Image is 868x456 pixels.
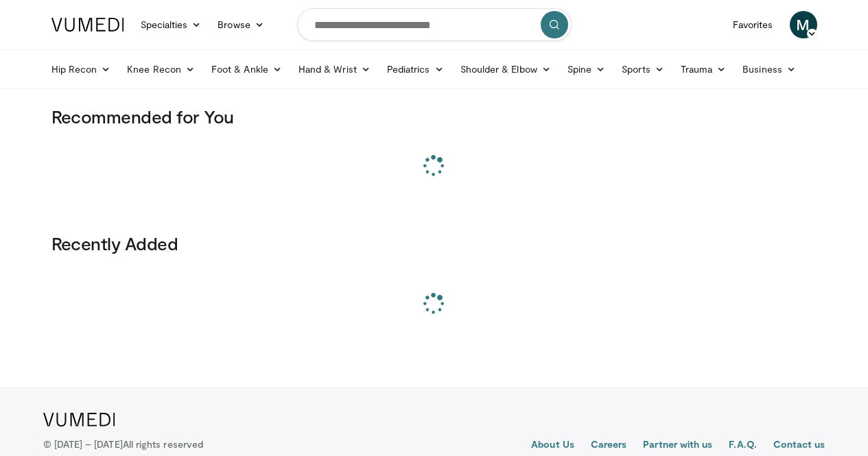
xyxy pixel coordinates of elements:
a: About Us [531,437,574,454]
a: Favorites [725,11,782,38]
a: Sports [613,56,672,83]
a: Pediatrics [379,56,452,83]
a: Knee Recon [119,56,203,83]
a: Hand & Wrist [290,56,379,83]
a: M [790,11,817,38]
a: Contact us [773,437,825,454]
a: Browse [209,11,272,38]
a: Shoulder & Elbow [452,56,559,83]
input: Search topics, interventions [297,8,572,41]
img: VuMedi Logo [43,413,115,427]
span: All rights reserved [123,438,203,450]
h3: Recommended for You [51,106,817,128]
a: Business [734,56,804,83]
a: Trauma [672,56,735,83]
h3: Recently Added [51,232,817,254]
a: F.A.Q. [729,437,756,454]
a: Spine [559,56,613,83]
a: Specialties [132,11,210,38]
a: Careers [591,437,627,454]
a: Hip Recon [43,56,119,83]
a: Foot & Ankle [203,56,290,83]
a: Partner with us [643,437,712,454]
p: © [DATE] – [DATE] [43,437,204,451]
img: VuMedi Logo [51,18,124,32]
